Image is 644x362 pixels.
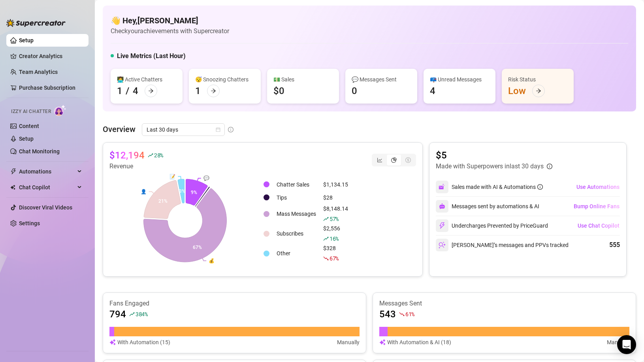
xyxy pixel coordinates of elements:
span: rise [323,236,329,241]
td: Mass Messages [273,204,319,223]
td: Subscribes [273,224,319,243]
span: pie-chart [391,157,397,163]
span: fall [399,311,405,317]
h5: Live Metrics (Last Hour) [117,51,186,61]
span: info-circle [547,164,552,169]
span: Use Chat Copilot [578,222,620,229]
span: arrow-right [211,88,216,94]
text: 📝 [169,173,175,179]
article: 794 [109,308,126,321]
div: 555 [609,240,620,250]
span: Bump Online Fans [574,203,620,209]
div: $8,148.14 [323,204,348,223]
a: Settings [19,220,40,226]
div: [PERSON_NAME]’s messages and PPVs tracked [436,239,569,251]
article: Revenue [109,162,163,171]
a: Chat Monitoring [19,148,60,155]
span: dollar-circle [405,157,411,163]
div: 👩‍💻 Active Chatters [117,75,176,84]
span: Chat Copilot [19,181,75,194]
div: 4 [430,85,435,97]
img: Chat Copilot [10,185,15,190]
span: 384 % [136,310,148,318]
button: Use Automations [576,181,620,193]
span: Izzy AI Chatter [11,108,51,115]
span: arrow-right [148,88,154,94]
img: svg%3e [439,203,445,209]
div: $1,134.15 [323,180,348,189]
text: 👤 [141,189,147,194]
div: Undercharges Prevented by PriceGuard [436,219,548,232]
div: Messages sent by automations & AI [436,200,539,213]
a: Setup [19,136,34,142]
article: With Automation & AI (18) [387,338,451,347]
span: 16 % [330,235,339,242]
div: $328 [323,244,348,263]
span: 28 % [154,151,163,159]
td: Other [273,244,319,263]
a: Content [19,123,39,129]
article: Made with Superpowers in last 30 days [436,162,544,171]
div: 📪 Unread Messages [430,75,489,84]
article: Overview [103,123,136,135]
span: Automations [19,165,75,178]
article: $12,194 [109,149,145,162]
article: 543 [379,308,396,321]
h4: 👋 Hey, [PERSON_NAME] [111,15,229,26]
a: Discover Viral Videos [19,204,72,211]
div: 4 [133,85,138,97]
div: segmented control [372,154,416,166]
a: Purchase Subscription [19,81,82,94]
article: Check your achievements with Supercreator [111,26,229,36]
div: $0 [273,85,284,97]
span: calendar [216,127,220,132]
img: svg%3e [109,338,116,347]
article: Messages Sent [379,299,629,308]
img: AI Chatter [54,105,66,116]
button: Bump Online Fans [573,200,620,213]
span: line-chart [377,157,382,163]
div: Risk Status [508,75,567,84]
td: Tips [273,191,319,204]
div: 💬 Messages Sent [352,75,411,84]
span: info-circle [537,184,543,190]
img: svg%3e [439,222,446,229]
div: $28 [323,193,348,202]
text: 💰 [209,258,215,264]
article: $5 [436,149,552,162]
span: 67 % [330,255,339,262]
div: 1 [117,85,122,97]
img: logo-BBDzfeDw.svg [6,19,66,27]
div: $2,556 [323,224,348,243]
span: rise [323,216,329,222]
div: Sales made with AI & Automations [452,183,543,191]
div: 1 [195,85,201,97]
text: 💬 [203,175,209,181]
span: info-circle [228,127,233,132]
article: With Automation (15) [117,338,170,347]
article: Fans Engaged [109,299,360,308]
span: 57 % [330,215,339,222]
article: Manually [607,338,629,347]
span: 61 % [405,310,414,318]
span: rise [129,311,135,317]
img: svg%3e [439,183,446,190]
a: Setup [19,37,34,43]
div: Open Intercom Messenger [617,335,636,354]
a: Team Analytics [19,69,58,75]
span: fall [323,256,329,261]
span: arrow-right [536,88,541,94]
span: Use Automations [576,184,620,190]
img: svg%3e [439,241,446,249]
div: 0 [352,85,357,97]
article: Manually [337,338,360,347]
a: Creator Analytics [19,50,82,62]
span: Last 30 days [147,124,220,136]
button: Use Chat Copilot [577,219,620,232]
div: 💵 Sales [273,75,333,84]
img: svg%3e [379,338,386,347]
td: Chatter Sales [273,178,319,190]
span: thunderbolt [10,168,17,175]
div: 😴 Snoozing Chatters [195,75,254,84]
span: rise [148,153,153,158]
